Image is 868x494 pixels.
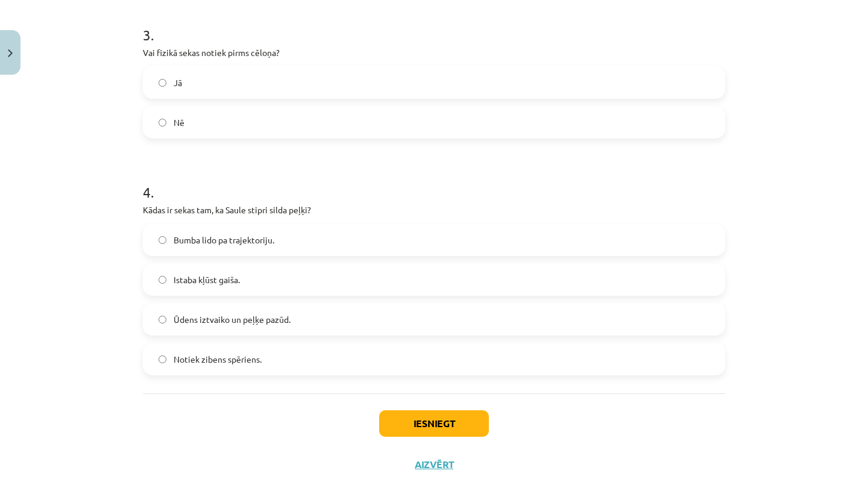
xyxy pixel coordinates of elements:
h1: 4 . [143,163,725,200]
span: Bumba lido pa trajektoriju. [174,234,274,246]
input: Notiek zibens spēriens. [159,355,166,363]
button: Iesniegt [379,410,489,437]
h1: 3 . [143,5,725,43]
p: Kādas ir sekas tam, ka Saule stipri silda peļķi? [143,204,725,216]
span: Nē [174,116,184,129]
p: Vai fizikā sekas notiek pirms cēloņa? [143,46,725,59]
button: Aizvērt [411,458,457,471]
span: Ūdens iztvaiko un peļķe pazūd. [174,313,291,326]
img: icon-close-lesson-0947bae3869378f0d4975bcd49f059093ad1ed9edebbc8119c70593378902aed.svg [8,49,13,57]
input: Ūdens iztvaiko un peļķe pazūd. [159,316,166,324]
input: Jā [159,79,166,87]
input: Bumba lido pa trajektoriju. [159,236,166,244]
input: Istaba kļūst gaiša. [159,276,166,284]
span: Jā [174,77,182,89]
span: Istaba kļūst gaiša. [174,274,240,286]
span: Notiek zibens spēriens. [174,353,262,366]
input: Nē [159,119,166,127]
